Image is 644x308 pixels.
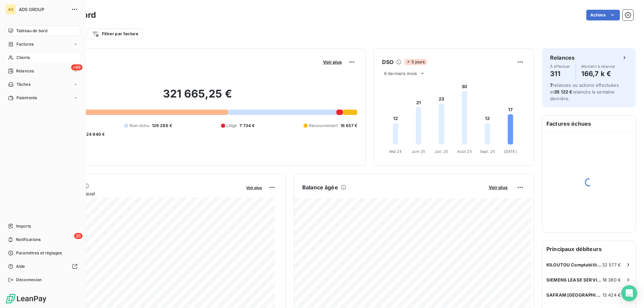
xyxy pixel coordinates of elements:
[16,263,25,269] span: Aide
[489,185,507,190] span: Voir plus
[586,10,620,20] button: Actions
[602,262,621,267] span: 32 577 €
[550,54,575,62] h6: Relances
[435,149,448,154] tspan: Juil. 25
[457,149,472,154] tspan: Août 25
[412,149,425,154] tspan: Juin 25
[340,123,357,129] span: 16 657 €
[487,184,509,190] button: Voir plus
[550,82,619,101] span: relances ou actions effectuées et relancés la semaine dernière.
[246,185,262,190] span: Voir plus
[226,123,237,129] span: Litige
[382,58,393,66] h6: DSO
[404,59,427,65] span: 5 jours
[602,292,621,298] span: 13 424 €
[504,149,517,154] tspan: [DATE]
[542,116,636,132] h6: Factures échues
[602,277,621,283] span: 18 380 €
[74,233,83,239] span: 20
[323,59,342,65] span: Voir plus
[16,95,37,101] span: Paiements
[384,71,417,76] span: 6 derniers mois
[16,28,47,34] span: Tableau de bord
[244,184,264,190] button: Voir plus
[16,41,34,47] span: Factures
[550,82,553,88] span: 7
[84,131,105,137] span: -24 940 €
[554,89,572,95] span: 35 122 €
[480,149,495,154] tspan: Sept. 25
[302,183,338,191] h6: Balance âgée
[16,250,62,256] span: Paramètres et réglages
[16,277,42,283] span: Déconnexion
[546,292,602,298] span: SAFRAM [GEOGRAPHIC_DATA]
[581,68,615,79] h4: 166,7 k €
[152,123,172,129] span: 126 286 €
[550,64,570,68] span: À effectuer
[19,7,67,12] span: ADS GROUP
[5,261,80,272] a: Aide
[16,68,34,74] span: Relances
[621,285,637,301] div: Open Intercom Messenger
[16,237,41,243] span: Notifications
[389,149,402,154] tspan: Mai 25
[16,55,30,61] span: Clients
[550,68,570,79] h4: 311
[581,64,615,68] span: Montant à relancer
[309,123,338,129] span: Recouvrement
[38,87,357,107] h2: 321 665,25 €
[5,293,47,304] img: Logo LeanPay
[546,262,602,267] span: KILOUTOU Comptabilité fournisseur
[542,241,636,257] h6: Principaux débiteurs
[546,277,602,283] span: SIEMENS LEASE SERVICES
[88,28,143,39] button: Filtrer par facture
[38,190,241,197] span: Chiffre d'affaires mensuel
[129,123,149,129] span: Non-échu
[239,123,255,129] span: 7 734 €
[321,59,344,65] button: Voir plus
[5,4,16,15] div: AG
[16,223,31,229] span: Imports
[71,64,83,70] span: +99
[16,81,31,87] span: Tâches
